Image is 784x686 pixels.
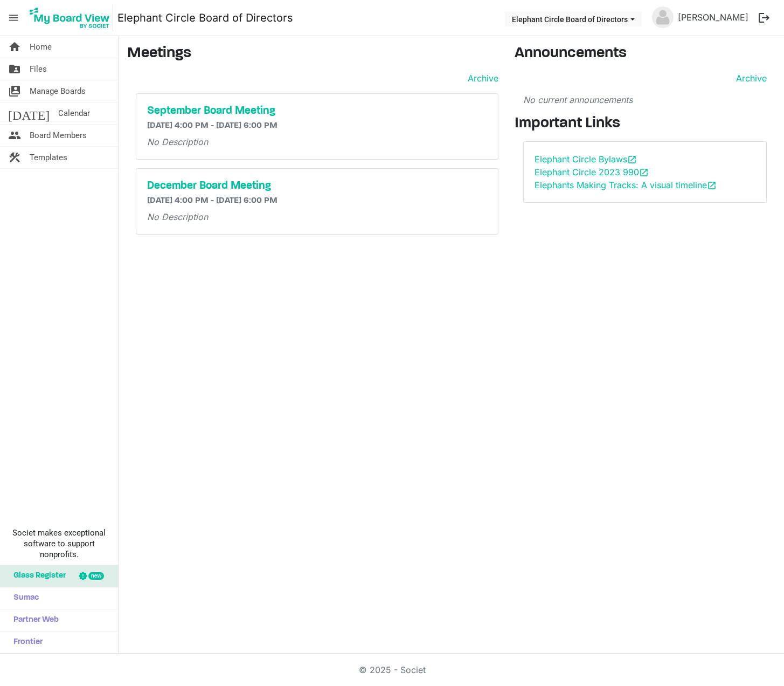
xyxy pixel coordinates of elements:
[147,135,487,148] p: No Description
[8,632,43,653] span: Frontier
[523,93,767,106] p: No current announcements
[30,147,67,168] span: Templates
[515,115,775,133] h3: Important Links
[463,72,498,85] a: Archive
[8,147,21,168] span: construction
[147,196,487,206] h6: [DATE] 4:00 PM - [DATE] 6:00 PM
[3,8,24,28] span: menu
[753,6,775,29] button: logout
[535,180,717,190] a: Elephants Making Tracks: A visual timelineopen_in_new
[30,125,87,146] span: Board Members
[652,6,674,28] img: no-profile-picture.svg
[127,45,498,63] h3: Meetings
[639,168,649,177] span: open_in_new
[8,80,21,102] span: switch_account
[505,11,642,26] button: Elephant Circle Board of Directors dropdownbutton
[627,155,637,164] span: open_in_new
[8,609,59,631] span: Partner Web
[674,6,753,28] a: [PERSON_NAME]
[8,102,50,124] span: [DATE]
[707,181,717,190] span: open_in_new
[8,125,21,146] span: people
[359,664,426,675] a: © 2025 - Societ
[535,154,637,164] a: Elephant Circle Bylawsopen_in_new
[515,45,775,63] h3: Announcements
[88,572,104,580] div: new
[26,4,117,31] a: My Board View Logo
[147,210,487,223] p: No Description
[147,180,487,193] a: December Board Meeting
[535,167,649,177] a: Elephant Circle 2023 990open_in_new
[26,4,113,31] img: My Board View Logo
[8,587,39,609] span: Sumac
[117,7,293,29] a: Elephant Circle Board of Directors
[732,72,767,85] a: Archive
[30,80,86,102] span: Manage Boards
[30,36,52,58] span: Home
[147,121,487,131] h6: [DATE] 4:00 PM - [DATE] 6:00 PM
[147,105,487,118] a: September Board Meeting
[30,58,47,80] span: Files
[58,102,90,124] span: Calendar
[8,36,21,58] span: home
[5,527,113,560] span: Societ makes exceptional software to support nonprofits.
[8,565,66,587] span: Glass Register
[8,58,21,80] span: folder_shared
